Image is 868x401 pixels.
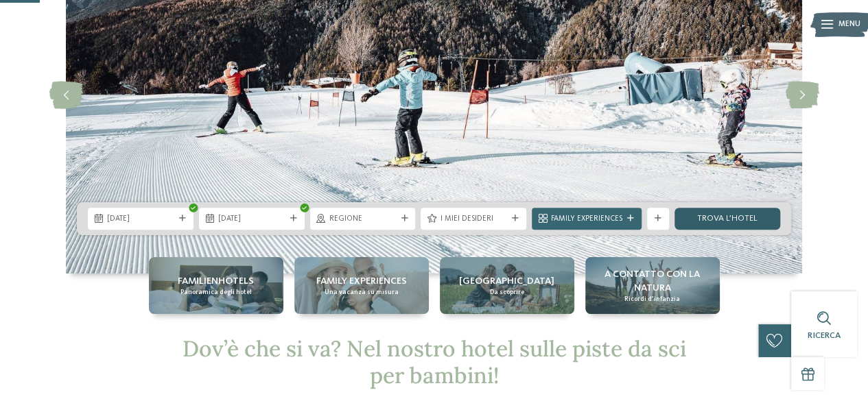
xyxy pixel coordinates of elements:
[585,257,720,314] a: Hotel sulle piste da sci per bambini: divertimento senza confini A contatto con la natura Ricordi...
[149,257,283,314] a: Hotel sulle piste da sci per bambini: divertimento senza confini Familienhotels Panoramica degli ...
[178,274,254,288] span: Familienhotels
[808,331,841,340] span: Ricerca
[490,288,524,297] span: Da scoprire
[440,214,507,225] span: I miei desideri
[459,274,554,288] span: [GEOGRAPHIC_DATA]
[329,214,397,225] span: Regione
[218,214,285,225] span: [DATE]
[180,288,252,297] span: Panoramica degli hotel
[107,214,174,225] span: [DATE]
[675,208,780,230] a: trova l’hotel
[440,257,574,314] a: Hotel sulle piste da sci per bambini: divertimento senza confini [GEOGRAPHIC_DATA] Da scoprire
[551,214,622,225] span: Family Experiences
[316,274,407,288] span: Family experiences
[591,267,714,295] span: A contatto con la natura
[183,335,686,389] span: Dov’è che si va? Nel nostro hotel sulle piste da sci per bambini!
[624,295,680,304] span: Ricordi d’infanzia
[325,288,399,297] span: Una vacanza su misura
[294,257,429,314] a: Hotel sulle piste da sci per bambini: divertimento senza confini Family experiences Una vacanza s...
